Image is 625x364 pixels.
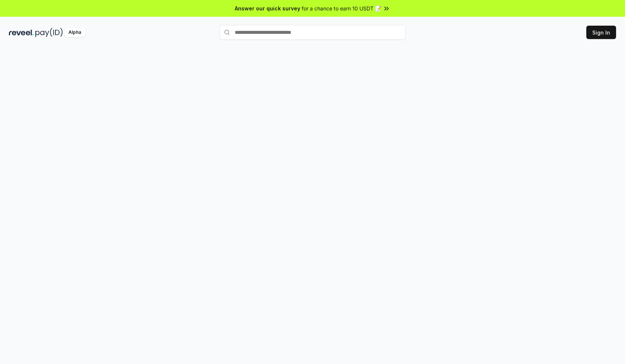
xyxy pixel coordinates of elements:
[302,4,381,12] span: for a chance to earn 10 USDT 📝
[235,4,300,12] span: Answer our quick survey
[586,26,616,39] button: Sign In
[64,28,85,37] div: Alpha
[35,28,63,37] img: pay_id
[9,28,34,37] img: reveel_dark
